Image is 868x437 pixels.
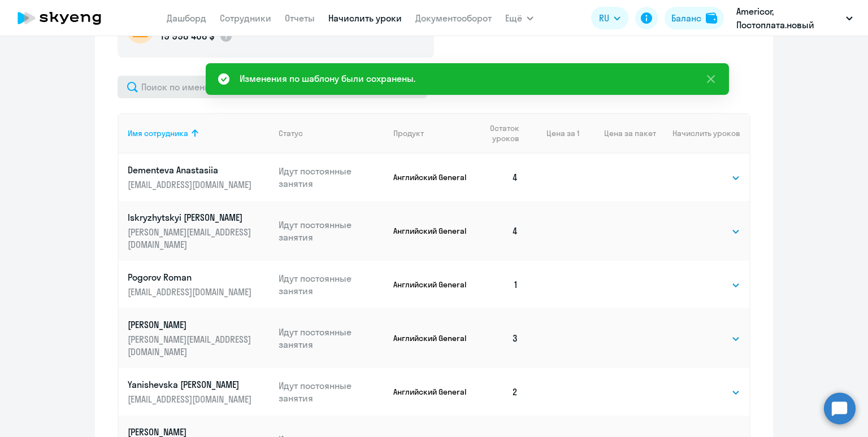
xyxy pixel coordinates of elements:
[128,211,270,251] a: Iskryzhytskyi [PERSON_NAME][PERSON_NAME][EMAIL_ADDRESS][DOMAIN_NAME]
[279,218,385,243] p: Идут постоянные занятия
[599,11,609,25] span: RU
[505,7,533,29] button: Ещё
[128,128,188,138] div: Имя сотрудника
[706,12,717,24] img: balance
[505,11,522,25] span: Ещё
[415,12,492,24] a: Документооборот
[160,29,215,43] p: 19 998 468 $
[328,12,402,24] a: Начислить уроки
[731,5,858,32] button: Americor, Постоплата.новый
[279,326,385,351] p: Идут постоянные занятия
[128,333,254,358] p: [PERSON_NAME][EMAIL_ADDRESS][DOMAIN_NAME]
[128,271,254,283] p: Pogorov Roman
[128,211,254,224] p: Iskryzhytskyi [PERSON_NAME]
[393,128,424,138] div: Продукт
[579,113,656,154] th: Цена за пакет
[470,201,527,261] td: 4
[128,378,254,391] p: Yanishevska [PERSON_NAME]
[393,172,470,182] p: Английский General
[279,128,303,138] div: Статус
[393,279,470,290] p: Английский General
[393,387,470,397] p: Английский General
[393,226,470,236] p: Английский General
[656,113,749,154] th: Начислить уроков
[128,226,254,251] p: [PERSON_NAME][EMAIL_ADDRESS][DOMAIN_NAME]
[128,128,270,138] div: Имя сотрудника
[527,113,579,154] th: Цена за 1
[128,378,270,405] a: Yanishevska [PERSON_NAME][EMAIL_ADDRESS][DOMAIN_NAME]
[479,123,519,143] span: Остаток уроков
[470,368,527,416] td: 2
[470,261,527,308] td: 1
[470,308,527,368] td: 3
[479,123,527,143] div: Остаток уроков
[167,12,206,24] a: Дашборд
[128,393,254,405] p: [EMAIL_ADDRESS][DOMAIN_NAME]
[128,164,254,176] p: Dementeva Anastasiia
[279,272,385,297] p: Идут постоянные занятия
[393,128,470,138] div: Продукт
[240,72,415,85] div: Изменения по шаблону были сохранены.
[470,154,527,201] td: 4
[736,5,841,32] p: Americor, Постоплата.новый
[279,128,385,138] div: Статус
[591,7,628,29] button: RU
[128,318,254,331] p: [PERSON_NAME]
[285,12,315,24] a: Отчеты
[128,286,254,298] p: [EMAIL_ADDRESS][DOMAIN_NAME]
[279,379,385,404] p: Идут постоянные занятия
[118,76,427,98] input: Поиск по имени, email, продукту или статусу
[279,165,385,190] p: Идут постоянные занятия
[128,271,270,298] a: Pogorov Roman[EMAIL_ADDRESS][DOMAIN_NAME]
[393,333,470,343] p: Английский General
[128,178,254,191] p: [EMAIL_ADDRESS][DOMAIN_NAME]
[220,12,271,24] a: Сотрудники
[665,7,724,29] button: Балансbalance
[128,318,270,358] a: [PERSON_NAME][PERSON_NAME][EMAIL_ADDRESS][DOMAIN_NAME]
[671,11,701,25] div: Баланс
[128,164,270,191] a: Dementeva Anastasiia[EMAIL_ADDRESS][DOMAIN_NAME]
